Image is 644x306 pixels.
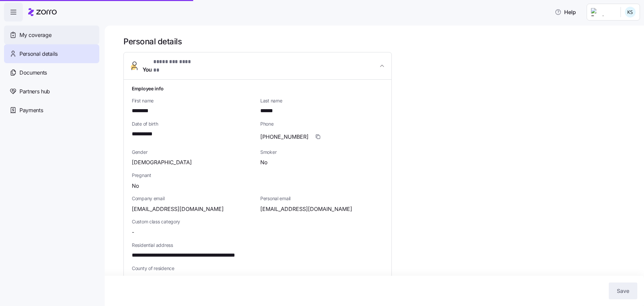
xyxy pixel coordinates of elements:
span: Help [555,8,576,16]
span: Phone [260,121,383,127]
span: Last name [260,97,383,104]
a: Partners hub [4,82,99,101]
span: Company email [132,195,255,202]
h1: Employee info [132,85,383,92]
a: Personal details [4,44,99,63]
span: Partners hub [19,87,50,96]
span: Personal details [19,50,58,58]
span: Pregnant [132,172,383,179]
span: [DEMOGRAPHIC_DATA] [132,158,192,167]
span: Smoker [260,149,383,156]
span: [EMAIL_ADDRESS][DOMAIN_NAME] [132,205,224,213]
span: No [260,158,268,167]
h1: Personal details [123,36,635,47]
img: Employer logo [591,8,615,16]
span: County of residence [132,265,383,272]
span: [GEOGRAPHIC_DATA] [132,274,187,283]
img: e56080bb944a227c287ff25a8796373a [625,7,636,17]
button: Help [549,5,581,19]
a: My coverage [4,26,99,44]
span: You [143,58,195,74]
span: [PHONE_NUMBER] [260,133,309,141]
button: Save [609,282,637,299]
a: Payments [4,101,99,120]
span: Date of birth [132,121,255,127]
span: Residential address [132,242,383,249]
span: First name [132,97,255,104]
span: No [132,182,139,190]
span: Payments [19,106,43,115]
span: Documents [19,69,47,77]
span: - [132,228,134,236]
span: Custom class category [132,218,255,225]
span: Gender [132,149,255,156]
span: [EMAIL_ADDRESS][DOMAIN_NAME] [260,205,352,213]
a: Documents [4,63,99,82]
span: My coverage [19,31,51,39]
span: Save [617,287,629,295]
span: Personal email [260,195,383,202]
